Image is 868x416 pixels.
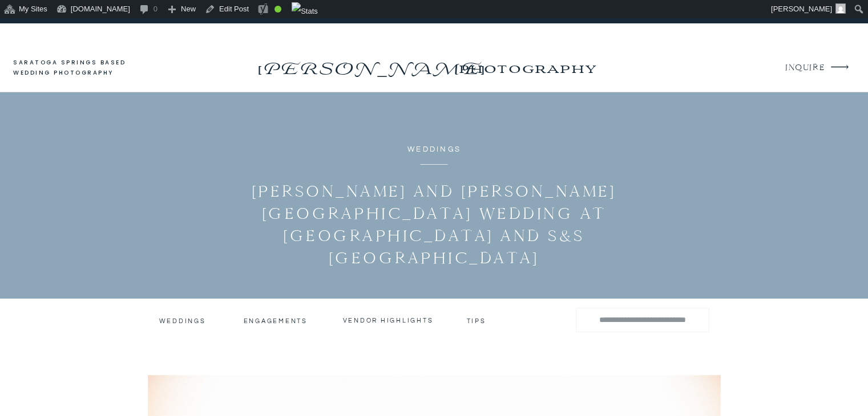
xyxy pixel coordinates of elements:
h1: [PERSON_NAME] and [PERSON_NAME] [GEOGRAPHIC_DATA] Wedding at [GEOGRAPHIC_DATA] and S&S [GEOGRAPHI... [233,180,635,269]
a: Weddings [159,317,204,325]
a: tips [467,317,488,323]
a: saratoga springs based wedding photography [13,58,147,79]
div: Good [274,6,281,13]
a: INQUIRE [785,60,823,76]
a: engagements [244,317,310,325]
a: photography [436,52,618,84]
span: [PERSON_NAME] [771,5,832,13]
img: Views over 48 hours. Click for more Jetpack Stats. [292,2,318,21]
a: [PERSON_NAME] [255,55,487,74]
a: vendor highlights [343,316,434,324]
a: Weddings [407,145,461,153]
